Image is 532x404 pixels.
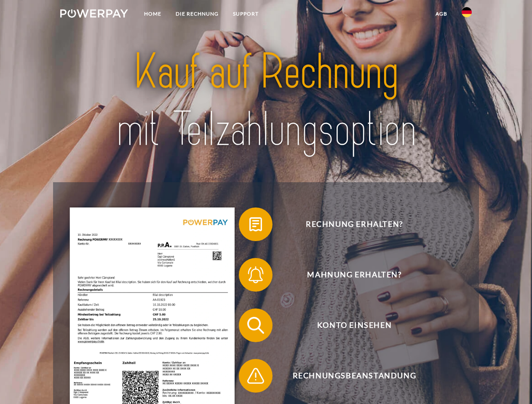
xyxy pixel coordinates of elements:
button: Rechnung erhalten? [239,207,458,241]
img: qb_search.svg [245,315,266,336]
span: Rechnungsbeanstandung [251,359,457,393]
a: agb [428,6,454,21]
button: Rechnungsbeanstandung [239,359,458,393]
img: qb_warning.svg [245,365,266,386]
img: title-powerpay_de.svg [80,40,452,161]
img: logo-powerpay-white.svg [60,9,128,18]
span: Rechnung erhalten? [251,207,457,241]
button: Konto einsehen [239,308,458,342]
button: Mahnung erhalten? [239,258,458,292]
a: Home [137,6,168,21]
a: SUPPORT [226,6,266,21]
a: DIE RECHNUNG [168,6,226,21]
img: de [462,7,472,17]
img: qb_bill.svg [245,214,266,235]
img: qb_bell.svg [245,264,266,285]
span: Mahnung erhalten? [251,258,457,292]
span: Konto einsehen [251,308,457,342]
